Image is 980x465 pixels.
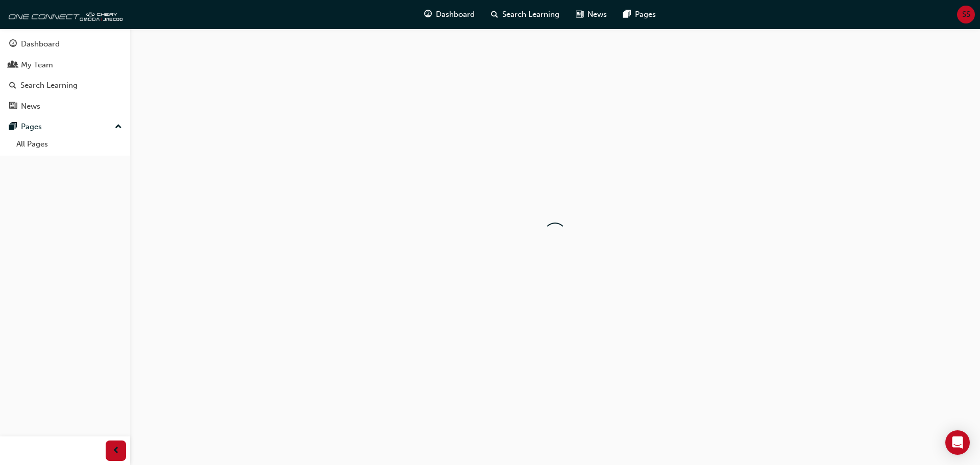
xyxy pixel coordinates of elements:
a: Search Learning [4,76,126,95]
div: Dashboard [21,38,60,50]
button: SS [957,6,975,23]
span: guage-icon [424,8,432,21]
a: search-iconSearch Learning [483,4,568,25]
a: My Team [4,56,126,75]
div: Search Learning [20,80,78,91]
span: search-icon [491,8,498,21]
div: News [21,101,40,112]
a: Dashboard [4,35,126,54]
span: guage-icon [9,40,17,49]
span: news-icon [576,8,583,21]
a: pages-iconPages [615,4,664,25]
button: Pages [4,117,126,136]
span: News [587,9,607,20]
span: pages-icon [9,123,17,132]
img: oneconnect [5,4,122,25]
span: news-icon [9,102,17,111]
span: Dashboard [436,9,475,20]
span: pages-icon [623,8,631,21]
a: News [4,97,126,116]
span: search-icon [9,81,16,90]
button: DashboardMy TeamSearch LearningNews [4,33,126,117]
a: All Pages [12,136,126,152]
span: people-icon [9,61,17,70]
div: Pages [21,121,42,133]
div: Open Intercom Messenger [945,430,970,455]
span: up-icon [115,120,122,134]
span: prev-icon [112,445,120,457]
div: My Team [21,59,53,71]
span: Search Learning [502,9,559,20]
a: guage-iconDashboard [416,4,483,25]
a: news-iconNews [568,4,615,25]
span: Pages [635,9,656,20]
span: SS [962,9,970,20]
